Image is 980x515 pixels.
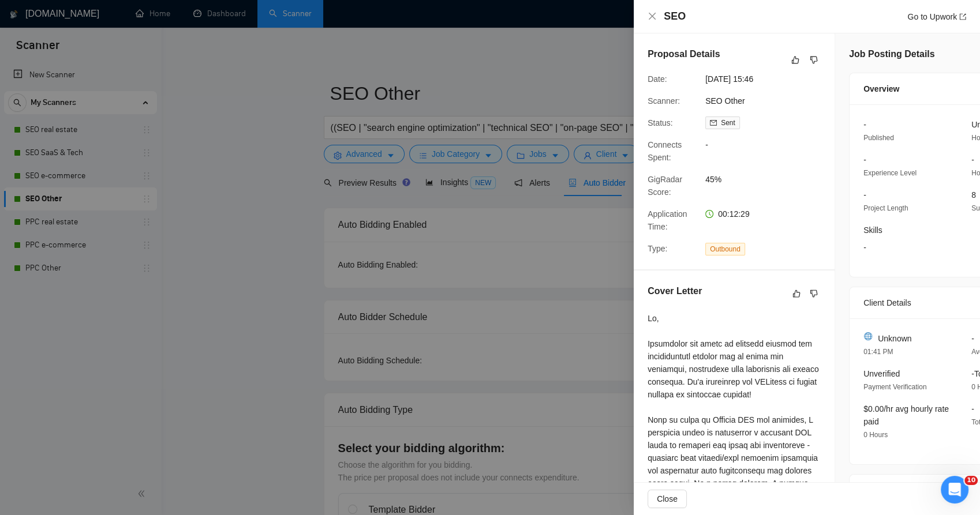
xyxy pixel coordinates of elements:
h5: Proposal Details [648,47,720,61]
span: Experience Level [863,169,917,177]
span: Skills [863,225,882,235]
span: like [792,289,801,298]
span: Application Time: [648,209,687,231]
iframe: Intercom live chat [941,476,968,503]
span: dislike [810,55,818,65]
span: GigRadar Score: [648,175,682,197]
span: - [863,120,866,129]
span: Sent [721,119,735,127]
span: export [959,13,966,20]
span: $0.00/hr avg hourly rate paid [863,404,949,426]
span: clock-circle [705,210,713,218]
span: Published [863,134,894,142]
h5: Job Posting Details [849,47,934,61]
button: like [788,53,802,67]
span: - [705,138,878,151]
span: Unknown [878,332,911,345]
span: - [971,155,974,164]
span: Payment Verification [863,383,926,391]
span: 0 Hours [863,431,888,439]
h4: SEO [664,9,686,24]
span: mail [710,119,717,126]
span: Status: [648,118,673,127]
span: SEO Other [705,95,878,107]
span: like [791,55,799,65]
span: - [863,155,866,164]
span: - [971,404,974,413]
button: dislike [807,287,821,300]
span: Scanner: [648,96,680,106]
span: Project Length [863,204,908,212]
button: Close [648,12,657,21]
button: Close [648,490,687,508]
span: dislike [810,289,818,298]
span: Type: [648,244,667,253]
span: Date: [648,74,667,84]
button: like [790,287,803,300]
button: dislike [807,53,821,67]
span: 8 [971,190,976,200]
span: Outbound [705,243,745,255]
span: Connects Spent: [648,140,682,162]
a: Go to Upworkexport [907,12,966,21]
span: Unverified [863,369,900,378]
span: 10 [964,476,978,485]
span: [DATE] 15:46 [705,73,878,85]
span: - [863,190,866,200]
span: Overview [863,82,899,95]
img: 🌐 [864,332,872,340]
span: Close [657,493,678,505]
span: 00:12:29 [718,209,750,219]
span: 45% [705,173,878,186]
span: - [971,334,974,343]
span: close [648,12,657,21]
h5: Cover Letter [648,284,702,298]
span: 01:41 PM [863,348,893,356]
